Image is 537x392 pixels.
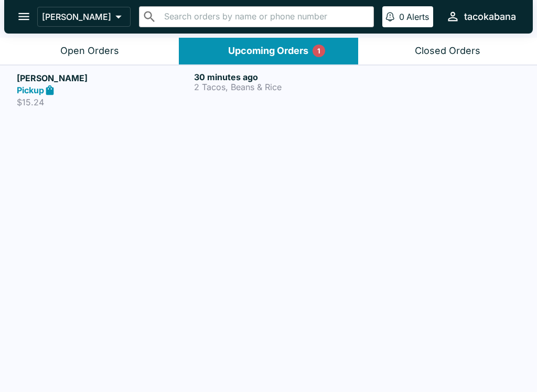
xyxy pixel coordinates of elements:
p: 1 [317,46,320,56]
button: tacokabana [442,5,520,28]
button: [PERSON_NAME] [37,7,131,27]
p: 2 Tacos, Beans & Rice [194,82,367,92]
div: Closed Orders [415,45,480,57]
h5: [PERSON_NAME] [17,72,190,84]
input: Search orders by name or phone number [161,9,369,24]
button: open drawer [10,3,37,30]
p: [PERSON_NAME] [42,12,111,22]
div: Open Orders [60,45,119,57]
h6: 30 minutes ago [194,72,367,82]
p: $15.24 [17,97,190,107]
p: 0 [399,12,404,22]
p: Alerts [406,12,429,22]
div: Upcoming Orders [228,45,308,57]
div: tacokabana [464,10,516,23]
strong: Pickup [17,85,44,95]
